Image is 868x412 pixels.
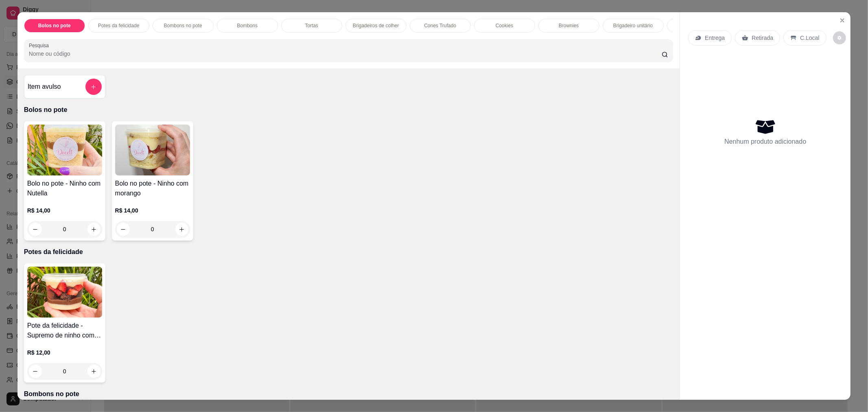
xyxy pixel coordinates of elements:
[424,22,456,29] p: Cones Trufado
[27,348,102,357] p: R$ 12,00
[38,22,71,29] p: Bolos no pote
[752,34,773,42] p: Retirada
[29,223,42,236] button: decrease-product-quantity
[117,223,130,236] button: decrease-product-quantity
[164,22,202,29] p: Bombons no pote
[115,179,190,198] h4: Bolo no pote - Ninho com morango
[29,42,52,49] label: Pesquisa
[27,179,102,198] h4: Bolo no pote - Ninho com Nutella
[27,267,102,318] img: product-image
[353,22,399,29] p: Brigadeiros de colher
[27,206,102,215] p: R$ 14,00
[237,22,258,29] p: Bombons
[559,22,579,29] p: Brownies
[833,31,846,44] button: decrease-product-quantity
[496,22,513,29] p: Cookies
[305,22,318,29] p: Tortas
[724,137,806,147] p: Nenhum produto adicionado
[115,206,190,215] p: R$ 14,00
[29,50,662,58] input: Pesquisa
[28,82,61,92] h4: Item avulso
[836,14,849,27] button: Close
[175,223,188,236] button: increase-product-quantity
[115,125,190,175] img: product-image
[27,125,102,175] img: product-image
[613,22,653,29] p: Brigadeiro unitário
[24,389,673,399] p: Bombons no pote
[24,247,673,257] p: Potes da felicidade
[800,34,819,42] p: C.Local
[29,365,42,378] button: decrease-product-quantity
[87,223,101,236] button: increase-product-quantity
[705,34,725,42] p: Entrega
[27,321,102,340] h4: Pote da felicidade - Supremo de ninho com morango
[24,105,673,115] p: Bolos no pote
[98,22,139,29] p: Potes da felicidade
[85,79,102,95] button: add-separate-item
[87,365,101,378] button: increase-product-quantity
